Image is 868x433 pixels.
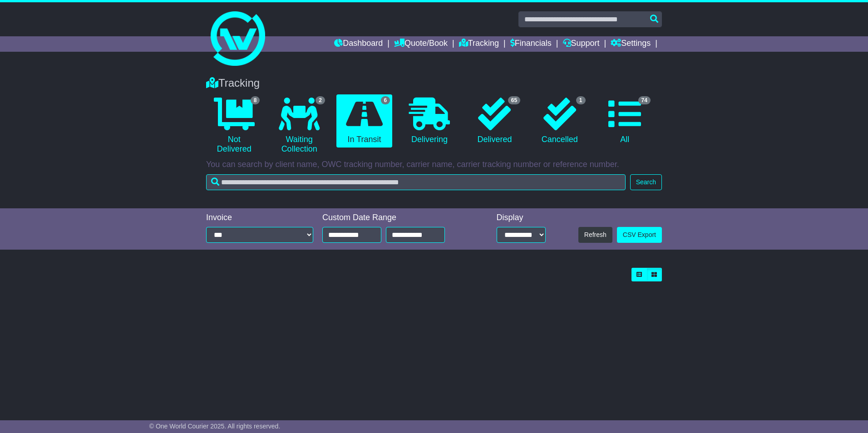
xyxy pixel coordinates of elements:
a: 2 Waiting Collection [271,94,327,157]
a: 65 Delivered [467,94,523,148]
a: 8 Not Delivered [206,94,262,157]
a: Dashboard [334,36,383,52]
a: 6 In Transit [336,94,392,148]
a: 74 All [597,94,653,148]
a: Settings [611,36,651,52]
button: Refresh [578,227,612,243]
span: 1 [576,96,586,104]
span: 74 [638,96,651,104]
span: 65 [508,96,520,104]
span: 8 [251,96,260,104]
button: Search [630,174,662,190]
p: You can search by client name, OWC tracking number, carrier name, carrier tracking number or refe... [206,160,662,170]
a: CSV Export [617,227,662,243]
a: Delivering [401,94,457,148]
div: Tracking [202,77,666,90]
div: Invoice [206,213,313,223]
span: © One World Courier 2025. All rights reserved. [149,423,281,430]
a: Support [563,36,600,52]
div: Display [497,213,546,223]
span: 6 [381,96,390,104]
a: Tracking [459,36,499,52]
span: 2 [316,96,325,104]
div: Custom Date Range [322,213,468,223]
a: 1 Cancelled [532,94,587,148]
a: Quote/Book [394,36,448,52]
a: Financials [510,36,552,52]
